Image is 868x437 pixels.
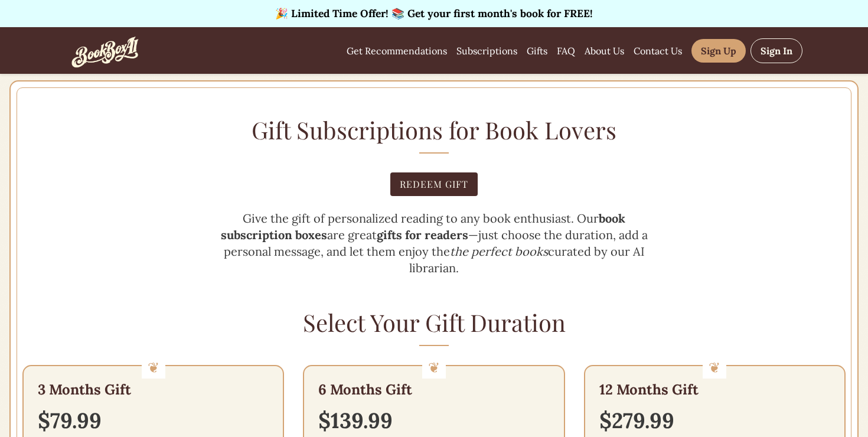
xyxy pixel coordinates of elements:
p: $279.99 [599,409,830,432]
a: Sign Up [691,39,746,63]
h2: Select Your Gift Duration [22,305,846,346]
h2: 6 Months Gift [318,380,549,399]
h1: Gift Subscriptions for Book Lovers [22,112,846,154]
a: Gifts [527,44,547,58]
button: Redeem Gift [390,172,478,196]
p: $79.99 [38,409,269,432]
a: Contact Us [634,44,682,58]
h2: 12 Months Gift [599,380,830,399]
strong: gifts for readers [377,227,468,242]
p: $139.99 [318,409,549,432]
em: the perfect books [450,244,548,259]
a: Sign In [750,38,802,63]
a: FAQ [557,44,575,58]
h2: 3 Months Gift [38,380,269,399]
p: Give the gift of personalized reading to any book enthusiast. Our are great —just choose the dura... [207,210,661,276]
img: BookBoxAI Logo [66,14,145,87]
a: Subscriptions [456,44,517,58]
a: About Us [585,44,624,58]
a: Get Recommendations [347,44,447,58]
